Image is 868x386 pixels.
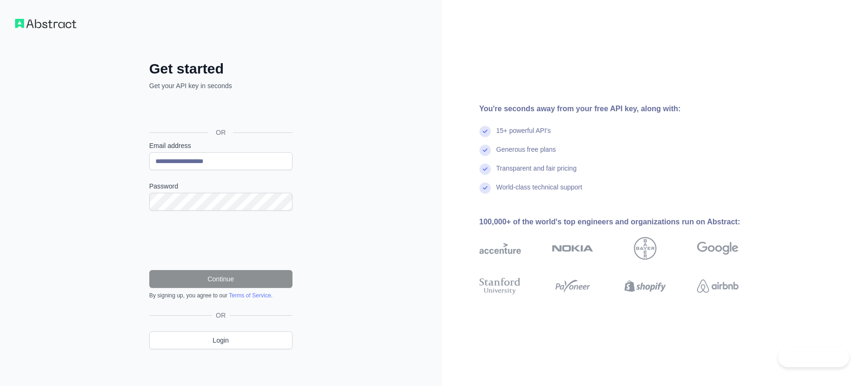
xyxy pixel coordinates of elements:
img: airbnb [697,276,738,296]
img: check mark [479,164,491,175]
span: OR [208,128,233,137]
img: accenture [479,237,521,260]
div: 100,000+ of the world's top engineers and organizations run on Abstract: [479,216,769,228]
img: payoneer [552,276,593,296]
img: Workflow [15,19,76,28]
label: Email address [149,141,292,150]
label: Password [149,181,292,191]
button: Continue [149,270,292,288]
a: Login [149,331,292,349]
img: google [697,237,738,260]
div: World-class technical support [496,182,583,201]
div: Generous free plans [496,145,556,164]
div: Transparent and fair pricing [496,164,577,182]
img: shopify [625,276,666,296]
a: Terms of Service [229,292,271,299]
img: check mark [479,182,491,194]
div: 15+ powerful API's [496,126,551,145]
h2: Get started [149,60,292,77]
span: OR [212,311,229,320]
p: Get your API key in seconds [149,81,292,90]
img: check mark [479,126,491,137]
img: stanford university [479,276,521,296]
img: nokia [552,237,593,260]
div: You're seconds away from your free API key, along with: [479,103,769,115]
iframe: Sign in with Google Button [145,101,295,122]
iframe: reCAPTCHA [149,222,292,259]
img: bayer [634,237,657,260]
div: By signing up, you agree to our . [149,292,292,299]
img: check mark [479,145,491,156]
iframe: Toggle Customer Support [778,347,849,367]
